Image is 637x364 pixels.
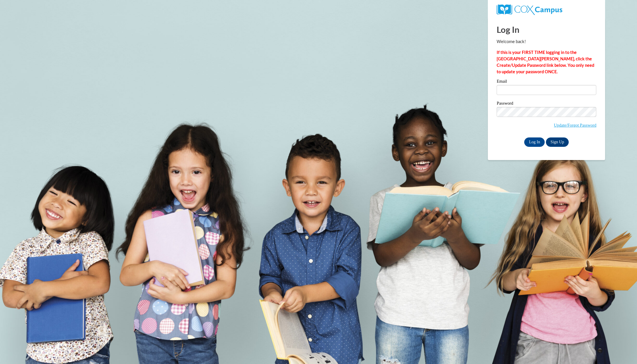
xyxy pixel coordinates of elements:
a: Update/Forgot Password [554,123,596,127]
p: Welcome back! [497,38,596,45]
img: COX Campus [497,4,562,15]
a: COX Campus [497,7,562,12]
label: Email [497,79,596,85]
strong: If this is your FIRST TIME logging in to the [GEOGRAPHIC_DATA][PERSON_NAME], click the Create/Upd... [497,50,594,74]
a: Sign Up [546,137,569,147]
input: Log In [524,137,545,147]
h1: Log In [497,23,596,35]
label: Password [497,101,596,107]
